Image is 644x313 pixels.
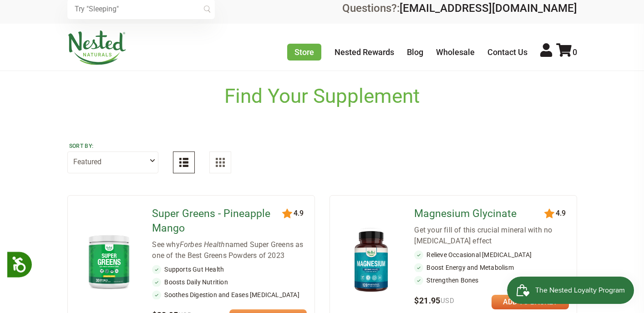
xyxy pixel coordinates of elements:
[152,265,307,274] li: Supports Gut Health
[400,2,577,15] a: [EMAIL_ADDRESS][DOMAIN_NAME]
[345,227,398,296] img: Magnesium Glycinate
[179,158,188,167] img: List
[152,207,284,236] a: Super Greens - Pineapple Mango
[342,3,577,14] div: Questions?:
[287,44,321,61] a: Store
[335,47,394,57] a: Nested Rewards
[152,239,307,261] div: See why named Super Greens as one of the Best Greens Powders of 2023
[82,231,136,292] img: Super Greens - Pineapple Mango
[180,240,225,249] em: Forbes Health
[152,290,307,299] li: Soothes Digestion and Eases [MEDICAL_DATA]
[441,297,454,305] span: USD
[507,277,635,304] iframe: Button to open loyalty program pop-up
[573,47,577,57] span: 0
[69,142,157,150] label: Sort by:
[414,263,569,272] li: Boost Energy and Metabolism
[152,278,307,287] li: Boosts Daily Nutrition
[487,47,527,57] a: Contact Us
[436,47,475,57] a: Wholesale
[556,47,577,57] a: 0
[414,276,569,285] li: Strengthen Bones
[414,250,569,259] li: Relieve Occasional [MEDICAL_DATA]
[414,207,546,221] a: Magnesium Glycinate
[224,85,420,108] h1: Find Your Supplement
[407,47,423,57] a: Blog
[67,30,127,65] img: Nested Naturals
[216,158,225,167] img: Grid
[414,296,454,305] span: $21.95
[414,225,569,247] div: Get your fill of this crucial mineral with no [MEDICAL_DATA] effect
